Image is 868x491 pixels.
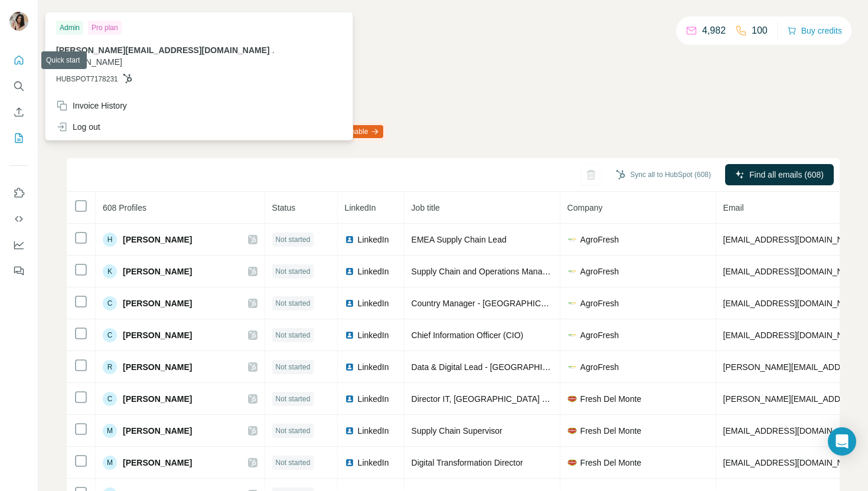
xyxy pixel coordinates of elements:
[567,362,577,372] img: company-logo
[358,393,389,405] span: LinkedIn
[9,208,28,230] button: Use Surfe API
[567,299,577,308] img: company-logo
[358,425,389,437] span: LinkedIn
[56,100,127,112] div: Invoice History
[723,235,863,244] span: [EMAIL_ADDRESS][DOMAIN_NAME]
[272,203,296,212] span: Status
[412,362,576,372] span: Data & Digital Lead - [GEOGRAPHIC_DATA]
[103,456,117,470] div: M
[9,102,28,123] button: Enrich CSV
[342,125,383,138] button: Enable
[412,299,569,308] span: Country Manager - [GEOGRAPHIC_DATA]
[567,394,577,404] img: company-logo
[345,394,354,404] img: LinkedIn logo
[787,22,842,39] button: Buy credits
[580,393,641,405] span: Fresh Del Monte
[345,458,354,467] img: LinkedIn logo
[567,458,577,467] img: company-logo
[103,296,117,310] div: C
[358,266,389,277] span: LinkedIn
[723,267,863,276] span: [EMAIL_ADDRESS][DOMAIN_NAME]
[56,57,122,67] span: [DOMAIN_NAME]
[358,234,389,245] span: LinkedIn
[345,330,354,340] img: LinkedIn logo
[123,425,192,437] span: [PERSON_NAME]
[580,361,619,373] span: AgroFresh
[123,361,192,373] span: [PERSON_NAME]
[276,234,311,245] span: Not started
[9,12,28,31] img: Avatar
[123,266,192,277] span: [PERSON_NAME]
[276,330,311,341] span: Not started
[749,169,824,181] span: Find all emails (608)
[272,45,275,55] span: .
[345,362,354,372] img: LinkedIn logo
[723,203,744,212] span: Email
[412,330,524,340] span: Chief Information Officer (CIO)
[103,203,146,212] span: 608 Profiles
[580,297,619,309] span: AgroFresh
[123,393,192,405] span: [PERSON_NAME]
[56,74,118,84] span: HUBSPOT7178231
[103,233,117,247] div: H
[567,426,577,436] img: company-logo
[702,24,726,38] p: 4,982
[56,21,83,35] div: Admin
[345,299,354,308] img: LinkedIn logo
[103,264,117,279] div: K
[276,394,311,404] span: Not started
[580,329,619,341] span: AgroFresh
[103,328,117,342] div: C
[412,426,502,436] span: Supply Chain Supervisor
[103,360,117,374] div: R
[412,394,644,404] span: Director IT, [GEOGRAPHIC_DATA] and [GEOGRAPHIC_DATA]
[412,458,523,467] span: Digital Transformation Director
[567,235,577,244] img: company-logo
[276,298,311,309] span: Not started
[345,426,354,436] img: LinkedIn logo
[9,127,28,149] button: My lists
[752,24,768,38] p: 100
[725,164,834,185] button: Find all emails (608)
[9,182,28,204] button: Use Surfe on LinkedIn
[56,45,270,55] span: [PERSON_NAME][EMAIL_ADDRESS][DOMAIN_NAME]
[123,297,192,309] span: [PERSON_NAME]
[9,50,28,71] button: Quick start
[723,330,863,340] span: [EMAIL_ADDRESS][DOMAIN_NAME]
[412,267,554,276] span: Supply Chain and Operations Manager
[358,361,389,373] span: LinkedIn
[567,203,603,212] span: Company
[567,267,577,276] img: company-logo
[123,329,192,341] span: [PERSON_NAME]
[9,76,28,97] button: Search
[828,427,856,456] div: Open Intercom Messenger
[345,235,354,244] img: LinkedIn logo
[276,425,311,436] span: Not started
[88,21,122,35] div: Pro plan
[123,457,192,469] span: [PERSON_NAME]
[276,362,311,372] span: Not started
[56,121,100,133] div: Log out
[345,203,376,212] span: LinkedIn
[723,458,863,467] span: [EMAIL_ADDRESS][DOMAIN_NAME]
[123,234,192,245] span: [PERSON_NAME]
[580,234,619,245] span: AgroFresh
[723,299,863,308] span: [EMAIL_ADDRESS][DOMAIN_NAME]
[358,297,389,309] span: LinkedIn
[412,203,440,212] span: Job title
[103,424,117,438] div: M
[103,392,117,406] div: C
[608,166,719,184] button: Sync all to HubSpot (608)
[276,266,311,277] span: Not started
[580,266,619,277] span: AgroFresh
[412,235,507,244] span: EMEA Supply Chain Lead
[276,457,311,468] span: Not started
[580,457,641,469] span: Fresh Del Monte
[580,425,641,437] span: Fresh Del Monte
[358,329,389,341] span: LinkedIn
[9,234,28,256] button: Dashboard
[358,457,389,469] span: LinkedIn
[567,330,577,340] img: company-logo
[723,426,863,436] span: [EMAIL_ADDRESS][DOMAIN_NAME]
[9,260,28,281] button: Feedback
